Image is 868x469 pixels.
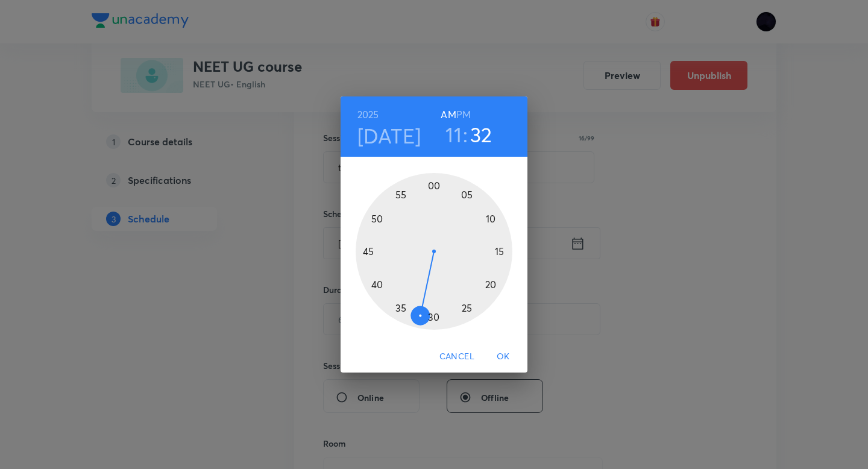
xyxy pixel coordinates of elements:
button: Cancel [435,345,479,368]
button: 11 [445,122,462,147]
button: OK [484,345,523,368]
h3: : [463,122,468,147]
button: 32 [470,122,492,147]
span: OK [489,349,518,364]
button: 2025 [357,106,379,123]
span: Cancel [439,349,474,364]
button: [DATE] [357,123,421,148]
button: PM [456,106,471,123]
button: AM [441,106,456,123]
